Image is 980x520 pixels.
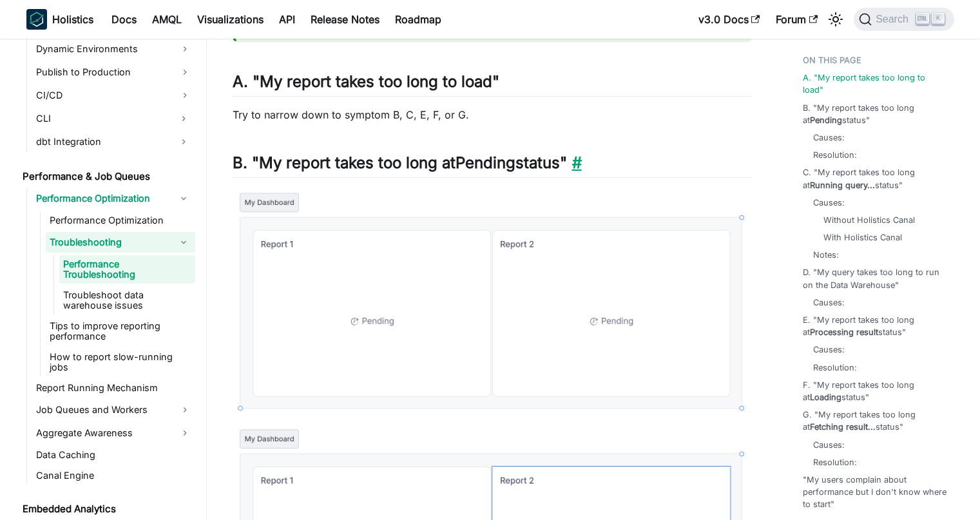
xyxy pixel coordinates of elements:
a: "My users complain about performance but I don't know where to start" [803,474,946,511]
a: v3.0 Docs [691,9,768,30]
a: D. "My query takes too long to run on the Data Warehouse" [803,266,946,291]
p: Try to narrow down to symptom B, C, E, F, or G. [233,107,751,122]
nav: Docs sidebar [14,39,207,520]
a: Data Caching [32,446,195,464]
button: Switch between dark and light mode (currently light mode) [825,9,846,30]
a: C. "My report takes too long atRunning query...status" [803,166,946,191]
a: E. "My report takes too long atProcessing resultstatus" [803,314,946,338]
a: Performance & Job Queues [19,168,195,186]
kbd: K [932,13,945,24]
a: Report Running Mechanism [32,379,195,397]
a: Aggregate Awareness [32,423,195,443]
a: Notes: [813,249,839,261]
strong: Loading [810,392,841,402]
a: Publish to Production [32,62,195,82]
button: Collapse sidebar category 'Troubleshooting' [172,232,195,253]
a: API [271,9,303,30]
a: B. "My report takes too long atPendingstatus" [803,102,946,126]
a: Dynamic Environments [32,39,195,59]
a: Embedded Analytics [19,500,195,518]
a: Causes: [813,197,845,209]
img: performance-perf-pending [233,188,751,420]
a: Performance Optimization [46,211,195,229]
a: dbt Integration [32,131,172,152]
a: Visualizations [189,9,271,30]
button: Collapse sidebar category 'Performance Optimization' [172,188,195,209]
h2: B. "My report takes too long at status" [233,153,751,178]
a: AMQL [144,9,189,30]
a: CLI [32,108,172,129]
a: Troubleshooting [46,232,172,253]
a: Performance Optimization [32,188,172,209]
a: Causes: [813,296,845,309]
a: Release Notes [303,9,387,30]
a: Direct link to b-my-report-takes-too-long-at-pending-status [567,153,582,172]
strong: Fetching result... [810,422,876,432]
a: Tips to improve reporting performance [46,317,195,345]
strong: Pending [810,115,842,125]
button: Expand sidebar category 'CLI' [172,108,195,129]
a: Resolution: [813,149,857,161]
strong: Processing result [810,327,878,337]
a: Job Queues and Workers [32,400,195,420]
a: F. "My report takes too long atLoadingstatus" [803,379,946,403]
b: Holistics [52,12,93,27]
a: Resolution: [813,361,857,374]
a: HolisticsHolistics [26,9,93,30]
button: Search (Ctrl+K) [854,8,954,31]
button: Expand sidebar category 'dbt Integration' [172,131,195,152]
a: Without Holistics Canal [823,214,915,226]
img: Holistics [26,9,47,30]
strong: Pending [456,153,515,172]
a: Performance Troubleshooting [59,255,195,284]
h2: A. "My report takes too long to load" [233,72,751,97]
a: Causes: [813,439,845,451]
a: Resolution: [813,456,857,468]
a: Troubleshoot data warehouse issues [59,286,195,314]
a: Causes: [813,131,845,144]
a: How to report slow-running jobs [46,348,195,376]
span: Search [872,14,916,25]
a: With Holistics Canal [823,231,902,244]
a: Docs [104,9,144,30]
a: CI/CD [32,85,195,106]
a: Canal Engine [32,467,195,485]
a: Roadmap [387,9,449,30]
a: G. "My report takes too long atFetching result...status" [803,409,946,433]
a: Causes: [813,343,845,356]
a: A. "My report takes too long to load" [803,72,946,96]
strong: Running query... [810,180,875,190]
a: Forum [768,9,825,30]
